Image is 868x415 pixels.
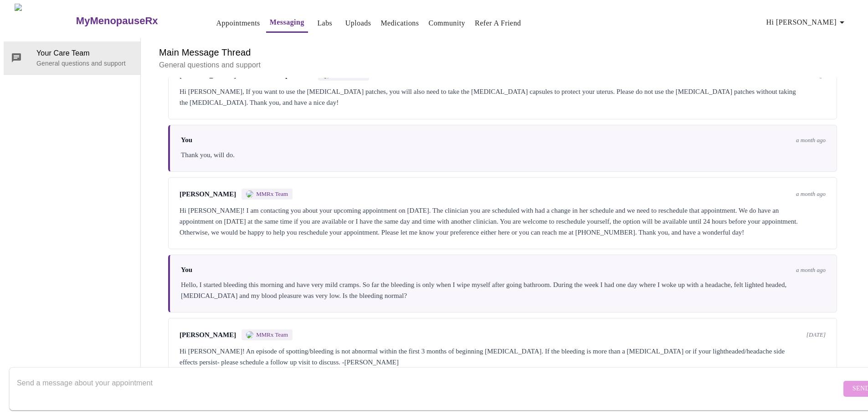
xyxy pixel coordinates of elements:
span: You [181,266,192,274]
span: a month ago [796,137,826,144]
p: General questions and support [36,59,133,68]
a: MyMenopauseRx [75,5,194,37]
a: Refer a Friend [475,17,521,30]
span: MMRx Team [256,331,288,338]
a: Uploads [345,17,371,30]
button: Messaging [266,13,308,33]
span: a month ago [796,266,826,274]
h3: MyMenopauseRx [76,15,158,27]
div: Thank you, will do. [181,149,826,160]
a: Labs [317,17,332,30]
button: Community [425,14,469,32]
a: Appointments [216,17,260,30]
img: MMRX [246,190,253,198]
span: [DATE] [806,331,826,338]
button: Appointments [213,14,264,32]
span: You [181,136,192,144]
span: Hi [PERSON_NAME] [766,16,847,29]
span: Your Care Team [36,48,133,59]
button: Hi [PERSON_NAME] [763,13,851,31]
a: Community [429,17,466,30]
div: Hi [PERSON_NAME]! An episode of spotting/bleeding is not abnormal within the first 3 months of be... [180,346,826,368]
h6: Main Message Thread [159,45,846,60]
button: Medications [377,14,422,32]
span: [PERSON_NAME] [180,331,236,339]
div: Hi [PERSON_NAME]! I am contacting you about your upcoming appointment on [DATE]. The clinician yo... [180,205,826,238]
button: Refer a Friend [471,14,525,32]
img: MyMenopauseRx Logo [15,4,75,38]
span: a month ago [796,190,826,198]
button: Labs [310,14,339,32]
p: General questions and support [159,60,846,71]
a: Medications [380,17,419,30]
span: MMRx Team [256,190,288,198]
a: Messaging [270,16,304,29]
span: [PERSON_NAME] [180,190,236,198]
button: Uploads [342,14,375,32]
div: Hi [PERSON_NAME], If you want to use the [MEDICAL_DATA] patches, you will also need to take the [... [180,86,826,108]
img: MMRX [246,331,253,338]
div: Hello, I started bleeding this morning and have very mild cramps. So far the bleeding is only whe... [181,279,826,301]
div: Your Care TeamGeneral questions and support [4,41,140,74]
textarea: Send a message about your appointment [17,374,841,403]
